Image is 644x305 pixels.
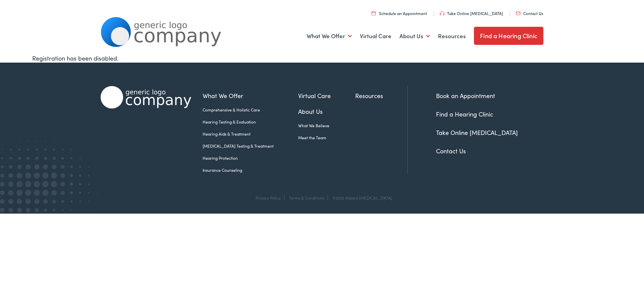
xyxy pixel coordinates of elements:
[440,10,503,16] a: Take Online [MEDICAL_DATA]
[436,91,495,100] a: Book an Appointment
[203,131,298,137] a: Hearing Aids & Treatment
[32,54,612,63] div: Registration has been disabled.
[516,12,521,15] img: utility icon
[203,155,298,161] a: Hearing Protection
[436,128,518,137] a: Take Online [MEDICAL_DATA]
[372,11,376,15] img: utility icon
[438,24,466,49] a: Resources
[298,135,355,141] a: Meet the Team
[289,195,324,201] a: Terms & Conditions
[101,86,191,108] img: Alpaca Audiology
[203,91,298,100] a: What We Offer
[203,167,298,173] a: Insurance Counseling
[399,24,430,49] a: About Us
[372,10,427,16] a: Schedule an Appointment
[436,110,493,118] a: Find a Hearing Clinic
[355,91,408,100] a: Resources
[298,91,355,100] a: Virtual Care
[203,119,298,125] a: Hearing Testing & Evaluation
[474,27,543,45] a: Find a Hearing Clinic
[516,10,543,16] a: Contact Us
[360,24,391,49] a: Virtual Care
[298,123,355,129] a: What We Believe
[329,196,392,200] div: ©2025 Alpaca [MEDICAL_DATA]
[203,107,298,113] a: Comprehensive & Holistic Care
[307,24,352,49] a: What We Offer
[203,143,298,149] a: [MEDICAL_DATA] Testing & Treatment
[256,195,281,201] a: Privacy Policy
[298,107,355,116] a: About Us
[440,11,444,15] img: utility icon
[436,147,466,155] a: Contact Us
